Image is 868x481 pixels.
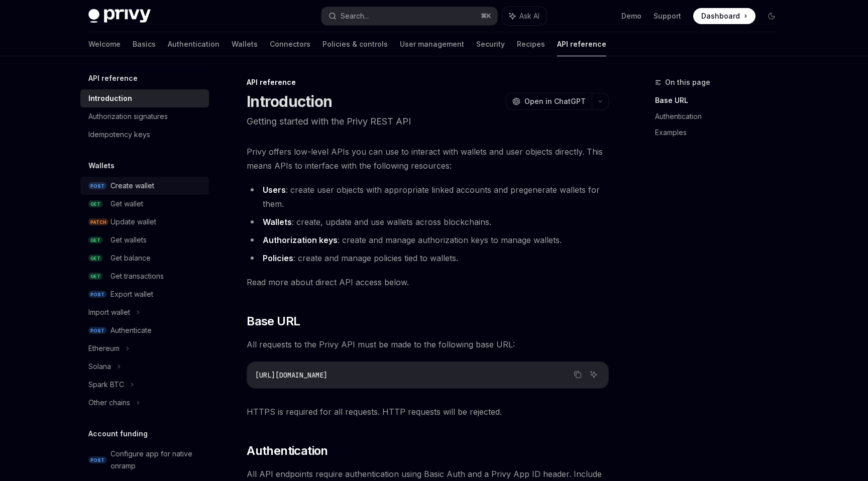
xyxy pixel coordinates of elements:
[80,195,209,213] a: GETGet wallet
[88,236,102,244] span: GET
[111,252,151,264] div: Get balance
[247,215,609,229] li: : create, update and use wallets across blockchains.
[247,275,609,289] span: Read more about direct API access below.
[701,11,740,21] span: Dashboard
[111,288,153,300] div: Export wallet
[88,129,150,141] div: Idempotency keys
[655,108,788,125] a: Authentication
[111,448,203,472] div: Configure app for native onramp
[571,368,584,381] button: Copy the contents from the code block
[655,92,788,108] a: Base URL
[133,32,156,56] a: Basics
[557,32,606,56] a: API reference
[88,306,130,318] div: Import wallet
[263,217,292,227] strong: Wallets
[263,235,338,245] strong: Authorization keys
[80,126,209,144] a: Idempotency keys
[502,7,547,25] button: Ask AI
[80,249,209,267] a: GETGet balance
[111,198,143,210] div: Get wallet
[506,93,592,110] button: Open in ChatGPT
[247,251,609,265] li: : create and manage policies tied to wallets.
[247,183,609,211] li: : create user objects with appropriate linked accounts and pregenerate wallets for them.
[88,200,102,208] span: GET
[88,273,102,280] span: GET
[80,213,209,231] a: PATCHUpdate wallet
[693,8,755,24] a: Dashboard
[88,9,151,23] img: dark logo
[255,371,328,380] span: [URL][DOMAIN_NAME]
[517,32,545,56] a: Recipes
[247,443,328,459] span: Authentication
[270,32,310,56] a: Connectors
[88,327,106,334] span: POST
[88,92,132,104] div: Introduction
[80,267,209,285] a: GETGet transactions
[88,32,121,56] a: Welcome
[481,12,491,20] span: ⌘ K
[111,180,154,192] div: Create wallet
[88,182,106,190] span: POST
[654,11,681,21] a: Support
[80,177,209,195] a: POSTCreate wallet
[247,405,609,419] span: HTTPS is required for all requests. HTTP requests will be rejected.
[621,11,641,21] a: Demo
[247,313,300,329] span: Base URL
[322,32,388,56] a: Policies & controls
[88,342,120,354] div: Ethereum
[247,145,609,173] span: Privy offers low-level APIs you can use to interact with wallets and user objects directly. This ...
[111,270,164,282] div: Get transactions
[80,89,209,107] a: Introduction
[111,234,147,246] div: Get wallets
[321,7,497,25] button: Search...⌘K
[88,456,106,464] span: POST
[111,324,152,336] div: Authenticate
[80,107,209,126] a: Authorization signatures
[764,8,780,24] button: Toggle dark mode
[88,72,138,84] h5: API reference
[88,428,148,440] h5: Account funding
[111,216,156,228] div: Update wallet
[88,218,108,226] span: PATCH
[88,360,111,373] div: Solana
[247,114,609,129] p: Getting started with the Privy REST API
[655,125,788,141] a: Examples
[80,445,209,475] a: POSTConfigure app for native onramp
[88,397,130,409] div: Other chains
[263,253,293,263] strong: Policies
[80,231,209,249] a: GETGet wallets
[665,76,710,88] span: On this page
[88,379,124,391] div: Spark BTC
[247,92,332,110] h1: Introduction
[88,110,168,123] div: Authorization signatures
[524,96,586,106] span: Open in ChatGPT
[587,368,600,381] button: Ask AI
[232,32,258,56] a: Wallets
[400,32,464,56] a: User management
[247,233,609,247] li: : create and manage authorization keys to manage wallets.
[168,32,220,56] a: Authentication
[247,337,609,351] span: All requests to the Privy API must be made to the following base URL:
[519,11,539,21] span: Ask AI
[247,77,609,87] div: API reference
[263,185,286,195] strong: Users
[88,255,102,262] span: GET
[476,32,505,56] a: Security
[88,291,106,298] span: POST
[80,285,209,303] a: POSTExport wallet
[88,160,115,172] h5: Wallets
[80,321,209,339] a: POSTAuthenticate
[341,10,369,22] div: Search...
